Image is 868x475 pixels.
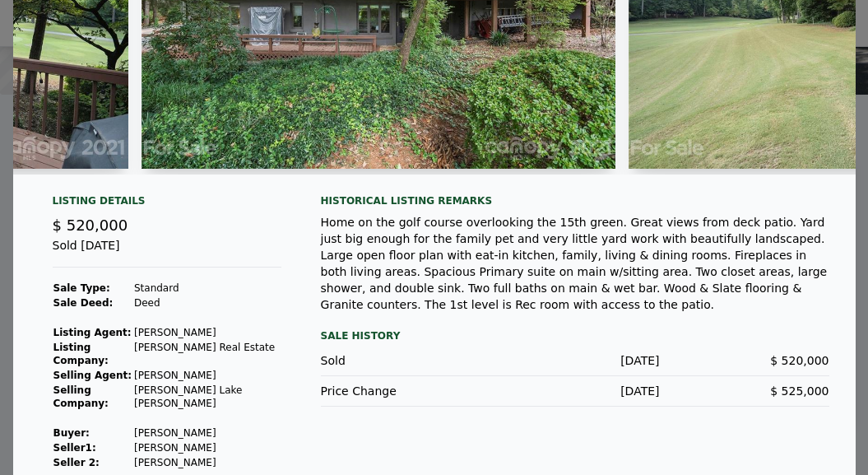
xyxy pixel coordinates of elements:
strong: Listing Company: [53,342,109,366]
strong: Sale Type: [53,282,110,294]
td: [PERSON_NAME] Lake [PERSON_NAME] [133,383,281,411]
div: [DATE] [490,383,660,399]
strong: Selling Company: [53,384,109,409]
td: [PERSON_NAME] [133,440,281,455]
div: [DATE] [490,352,660,369]
div: Sale History [321,326,829,346]
strong: Seller 1 : [53,442,96,454]
div: Home on the golf course overlooking the 15th green. Great views from deck patio. Yard just big en... [321,214,829,313]
strong: Listing Agent: [53,327,132,338]
strong: Seller 2: [53,457,100,468]
td: Deed [133,296,281,310]
strong: Buyer : [53,427,90,439]
td: [PERSON_NAME] [133,455,281,470]
td: [PERSON_NAME] Real Estate [133,340,281,368]
td: [PERSON_NAME] [133,325,281,340]
td: Standard [133,281,281,296]
span: $ 525,000 [770,384,829,398]
strong: Selling Agent: [53,370,132,381]
strong: Sale Deed: [53,297,114,309]
div: Listing Details [53,194,281,214]
span: $ 520,000 [53,217,128,234]
td: [PERSON_NAME] [133,368,281,383]
div: Price Change [321,383,490,399]
span: $ 520,000 [770,354,829,367]
td: [PERSON_NAME] [133,426,281,440]
div: Sold [DATE] [53,237,281,268]
div: Historical Listing remarks [321,194,829,207]
div: Sold [321,352,490,369]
